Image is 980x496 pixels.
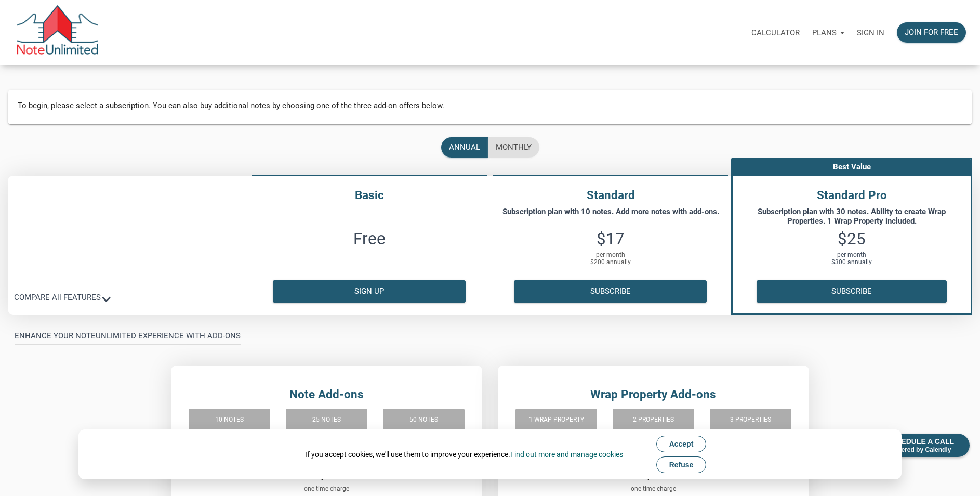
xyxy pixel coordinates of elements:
[296,484,357,492] p: one-time charge
[656,436,707,452] button: Accept
[656,456,707,473] button: Refuse
[449,141,480,153] div: annual
[669,461,694,469] span: Refuse
[490,187,731,204] h4: Standard
[490,231,731,247] h3: $17
[669,440,694,448] span: Accept
[98,291,115,308] i: keyboard_arrow_down
[905,27,958,38] div: Join for free
[891,16,972,49] a: Join for free
[751,28,800,37] p: Calculator
[514,280,707,303] button: Subscribe
[745,16,806,49] a: Calculator
[733,231,971,247] h3: $25
[582,250,639,266] p: per month $200 annually
[496,141,532,153] div: monthly
[441,137,488,158] button: annual
[857,28,884,37] p: Sign in
[851,16,891,49] a: Sign in
[18,99,963,112] p: To begin, please select a subscription. You can also buy additional notes by choosing one of the ...
[623,484,684,492] p: one-time charge
[806,17,851,48] button: Plans
[733,187,971,204] h4: Standard Pro
[738,207,965,226] p: Subscription plan with 30 notes. Ability to create Wrap Properties. 1 Wrap Property included.
[181,386,472,403] h4: Note Add-ons
[824,250,880,266] p: per month $300 annually
[508,386,799,403] h4: Wrap Property Add-ons
[510,450,623,459] a: Find out more and manage cookies
[886,446,954,453] span: powered by Calendly
[14,291,101,304] p: COMPARE All FEATURES
[305,449,623,460] div: If you accept cookies, we'll use them to improve your experience.
[495,207,726,226] p: Subscription plan with 10 notes. Add more notes with add-ons.
[806,16,851,49] a: Plans
[181,465,472,481] h3: $0
[757,280,947,303] button: Subscribe
[15,330,241,342] p: ENHANCE YOUR NOTEUNLIMITED EXPERIENCE WITH ADD-ONS
[897,22,966,43] button: Join for free
[249,187,490,204] h4: Basic
[733,159,971,175] p: Best Value
[508,465,799,481] h3: $0
[249,231,490,247] h3: Free
[488,137,539,158] button: monthly
[16,5,99,60] img: NoteUnlimited
[273,280,466,303] button: Sign up
[870,434,970,457] div: SCHEDULE A CALL
[812,28,837,37] p: Plans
